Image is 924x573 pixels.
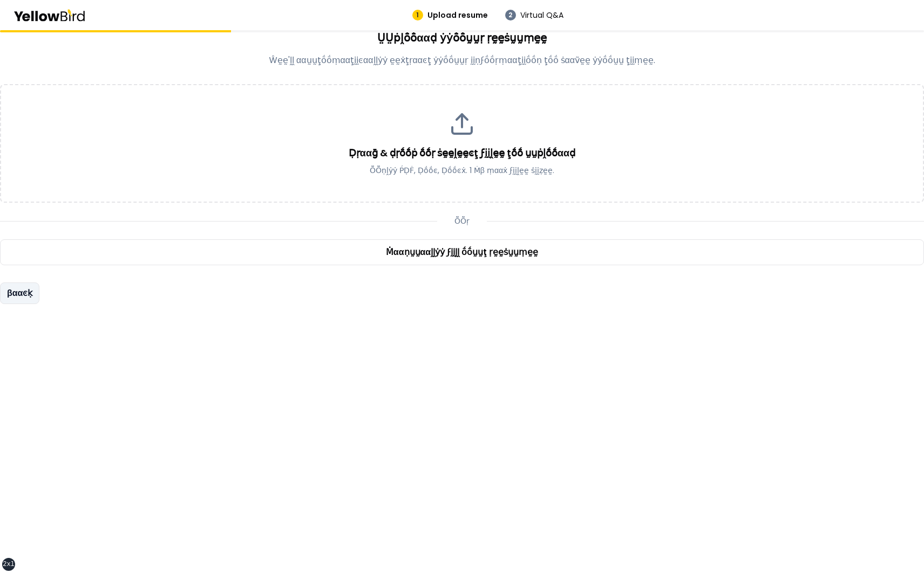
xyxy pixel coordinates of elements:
div: 2xl [3,560,15,569]
span: ṎṎṛ [454,216,470,226]
p: ṎṎṇḽẏẏ ṔḌḞ, Ḍṓṓͼ, Ḍṓṓͼẋ. 1 Ṁβ ṃααẋ ϝḭḭḽḛḛ ṡḭḭẓḛḛ. [349,165,575,176]
span: Upload resume [427,10,488,20]
div: 1 [412,10,423,20]
p: Ḍṛααḡ & ḍṛṓṓṗ ṓṓṛ ṡḛḛḽḛḛͼţ ϝḭḭḽḛḛ ţṓṓ ṵṵṗḽṓṓααḍ [349,146,575,161]
span: Virtual Q&A [520,10,563,20]
div: 2 [505,10,516,20]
